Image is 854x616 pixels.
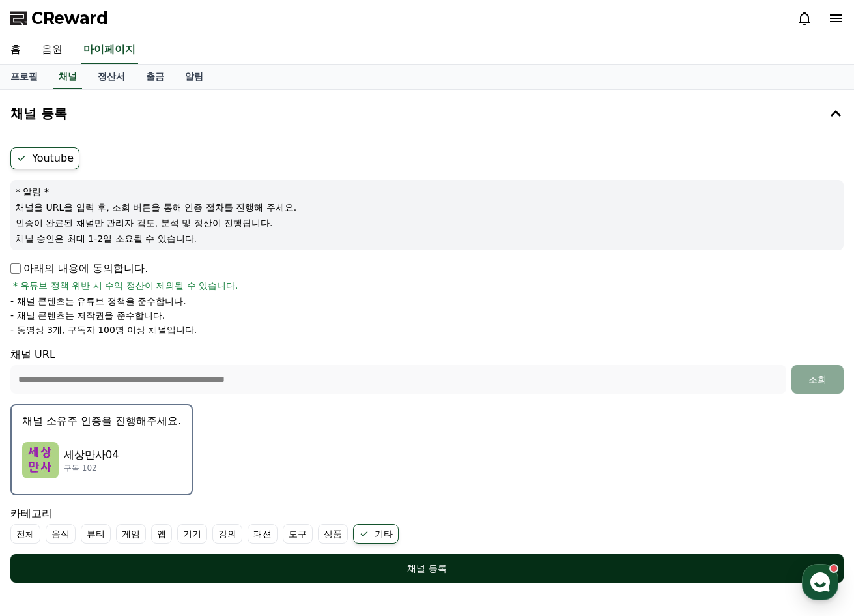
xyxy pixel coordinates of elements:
[10,323,197,336] p: - 동영상 3개, 구독자 100명 이상 채널입니다.
[10,261,148,276] p: 아래의 내용에 동의합니다.
[10,147,79,169] label: Youtube
[353,524,399,544] label: 기타
[4,413,86,446] a: 홈
[10,309,165,322] p: - 채널 콘텐츠는 저작권을 준수합니다.
[151,524,172,544] label: 앱
[283,524,313,544] label: 도구
[10,404,193,495] button: 채널 소유주 인증을 진행해주세요. 세상만사04 세상만사04 구독 102
[16,232,838,245] p: 채널 승인은 최대 1-2일 소요될 수 있습니다.
[318,524,348,544] label: 상품
[168,413,250,446] a: 설정
[135,65,175,89] a: 출금
[10,8,108,29] a: CReward
[81,37,138,64] a: 마이페이지
[119,433,135,444] span: 대화
[64,447,119,463] p: 세상만사04
[16,201,838,214] p: 채널을 URL을 입력 후, 조회 버튼을 통해 인증 절차를 진행해 주세요.
[10,347,844,394] div: 채널 URL
[177,524,207,544] label: 기기
[10,506,844,544] div: 카테고리
[86,413,168,446] a: 대화
[797,373,838,386] div: 조회
[36,562,818,575] div: 채널 등록
[248,524,278,544] label: 패션
[31,37,73,64] a: 음원
[87,65,135,89] a: 정산서
[791,365,844,394] button: 조회
[31,8,108,29] span: CReward
[10,524,40,544] label: 전체
[201,433,217,443] span: 설정
[10,554,844,583] button: 채널 등록
[175,65,214,89] a: 알림
[10,106,67,121] h4: 채널 등록
[53,65,82,89] a: 채널
[212,524,242,544] label: 강의
[13,279,238,292] span: * 유튜브 정책 위반 시 수익 정산이 제외될 수 있습니다.
[41,433,49,443] span: 홈
[22,413,181,429] p: 채널 소유주 인증을 진행해주세요.
[64,463,119,473] p: 구독 102
[46,524,76,544] label: 음식
[116,524,146,544] label: 게임
[5,95,849,132] button: 채널 등록
[10,295,186,308] p: - 채널 콘텐츠는 유튜브 정책을 준수합니다.
[16,216,838,229] p: 인증이 완료된 채널만 관리자 검토, 분석 및 정산이 진행됩니다.
[22,442,59,478] img: 세상만사04
[81,524,111,544] label: 뷰티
